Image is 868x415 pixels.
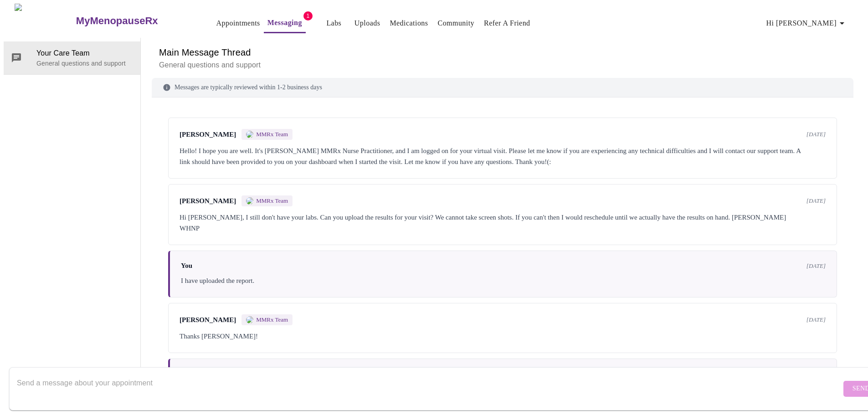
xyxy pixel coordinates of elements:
[159,60,846,71] p: General questions and support
[246,197,253,205] img: MMRX
[36,48,133,59] span: Your Care Team
[766,17,847,30] span: Hi [PERSON_NAME]
[267,16,302,29] a: Messaging
[390,17,428,30] a: Medications
[213,14,264,32] button: Appointments
[75,5,194,37] a: MyMenopauseRx
[386,14,431,32] button: Medications
[484,17,530,30] a: Refer a Friend
[181,275,826,286] div: I have uploaded the report.
[180,145,826,167] div: Hello! I hope you are well. It's [PERSON_NAME] MMRx Nurse Practitioner, and I am logged on for yo...
[806,316,826,323] span: [DATE]
[806,262,826,270] span: [DATE]
[256,131,288,138] span: MMRx Team
[351,14,384,32] button: Uploads
[180,131,236,138] span: [PERSON_NAME]
[763,14,851,32] button: Hi [PERSON_NAME]
[256,197,288,205] span: MMRx Team
[319,14,349,32] button: Labs
[303,11,313,20] span: 1
[438,17,475,30] a: Community
[326,17,341,30] a: Labs
[246,316,253,323] img: MMRX
[806,131,826,138] span: [DATE]
[17,374,841,403] textarea: Send a message about your appointment
[480,14,534,32] button: Refer a Friend
[216,17,260,30] a: Appointments
[36,59,133,68] p: General questions and support
[181,262,192,270] span: You
[180,331,826,342] div: Thanks [PERSON_NAME]!
[180,316,236,324] span: [PERSON_NAME]
[76,15,158,27] h3: MyMenopauseRx
[180,197,236,205] span: [PERSON_NAME]
[4,41,140,74] div: Your Care TeamGeneral questions and support
[159,45,846,60] h6: Main Message Thread
[180,212,826,234] div: Hi [PERSON_NAME], I still don't have your labs. Can you upload the results for your visit? We can...
[246,131,253,138] img: MMRX
[434,14,478,32] button: Community
[354,17,380,30] a: Uploads
[806,197,826,205] span: [DATE]
[256,316,288,323] span: MMRx Team
[15,4,75,38] img: MyMenopauseRx Logo
[152,78,853,97] div: Messages are typically reviewed within 1-2 business days
[264,14,306,33] button: Messaging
